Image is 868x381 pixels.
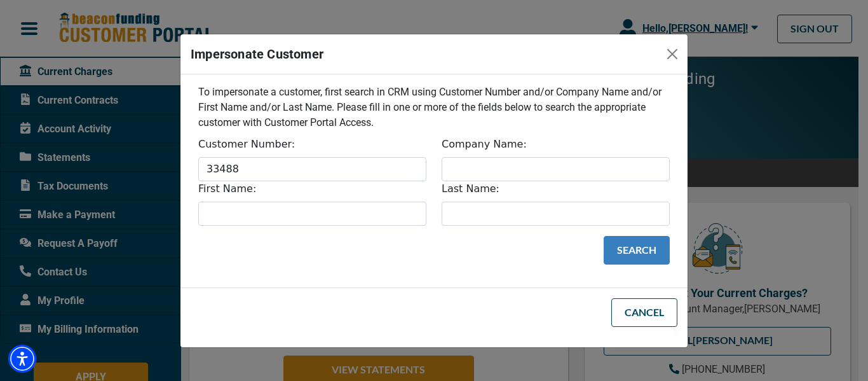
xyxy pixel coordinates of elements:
label: Last Name: [442,181,499,197]
button: Cancel [611,298,677,327]
label: Company Name: [442,137,527,152]
button: Search [604,236,670,265]
div: Accessibility Menu [8,345,36,373]
p: To impersonate a customer, first search in CRM using Customer Number and/or Company Name and/or F... [198,85,670,130]
h5: Impersonate Customer [191,45,323,64]
label: Customer Number: [198,137,295,152]
button: Close [662,44,682,64]
label: First Name: [198,181,256,197]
